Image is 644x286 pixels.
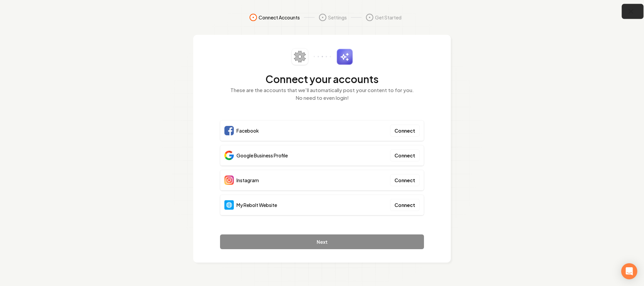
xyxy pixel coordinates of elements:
img: connector-dots.svg [314,56,331,57]
span: My Rebolt Website [236,202,277,208]
span: Get Started [375,14,401,21]
div: Open Intercom Messenger [621,263,637,279]
img: Instagram [224,175,234,185]
button: Connect [390,199,420,211]
img: Website [224,200,234,210]
img: sparkles.svg [336,49,353,65]
button: Connect [390,125,420,137]
span: Facebook [236,127,259,134]
p: These are the accounts that we'll automatically post your content to for you. No need to even login! [220,86,424,101]
img: Facebook [224,126,234,135]
span: Instagram [236,177,259,184]
span: Connect Accounts [259,14,300,21]
button: Connect [390,149,420,161]
h2: Connect your accounts [220,73,424,85]
span: Settings [328,14,347,21]
button: Connect [390,174,420,186]
span: Google Business Profile [236,152,288,159]
img: Google [224,151,234,160]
